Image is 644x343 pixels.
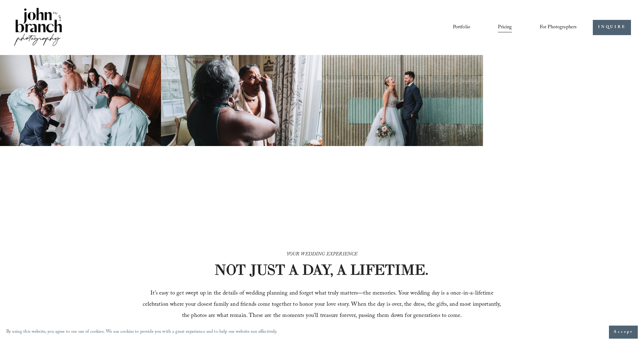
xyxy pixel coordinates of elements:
[614,329,633,335] span: Accept
[540,23,577,32] span: For Photographers
[498,22,512,33] a: Pricing
[287,250,358,259] em: YOUR WEDDING EXPERIENCE
[13,7,63,48] img: John Branch IV Photography
[214,261,428,279] strong: NOT JUST A DAY, A LIFETIME.
[609,326,638,339] button: Accept
[453,22,470,33] a: Portfolio
[593,20,631,35] a: INQUIRE
[322,55,483,146] img: A bride and groom standing together, laughing, with the bride holding a bouquet in front of a cor...
[143,289,503,321] span: It’s easy to get swept up in the details of wedding planning and forget what truly matters—the me...
[540,22,577,33] a: folder dropdown
[161,55,322,146] img: Woman applying makeup to another woman near a window with floral curtains and autumn flowers.
[6,328,278,337] p: By using this website, you agree to our use of cookies. We use cookies to provide you with a grea...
